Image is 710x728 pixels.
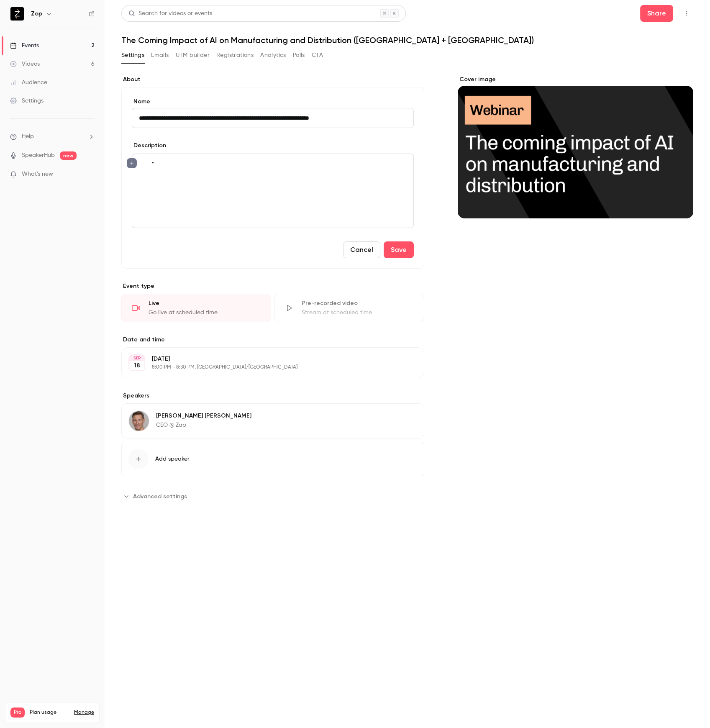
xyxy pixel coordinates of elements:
[10,97,44,105] div: Settings
[216,49,254,62] button: Registrations
[121,35,693,45] h1: The Coming Impact of AI on Manufacturing and Distribution ([GEOGRAPHIC_DATA] + [GEOGRAPHIC_DATA])
[156,421,251,429] p: CEO @ Zap
[155,455,190,463] span: Add speaker
[31,10,42,18] h6: Zap
[74,709,94,716] a: Manage
[10,78,47,87] div: Audience
[274,294,424,322] div: Pre-recorded videoStream at scheduled time
[260,49,286,62] button: Analytics
[129,355,144,361] div: SEP
[156,412,251,420] p: [PERSON_NAME] [PERSON_NAME]
[121,75,424,84] label: About
[149,308,261,317] div: Go live at scheduled time
[312,49,323,62] button: CTA
[85,171,95,178] iframe: Noticeable Trigger
[302,308,414,317] div: Stream at scheduled time
[302,299,414,308] div: Pre-recorded video
[132,97,414,106] label: Name
[121,49,144,62] button: Settings
[121,282,424,290] p: Event type
[30,709,69,716] span: Plan usage
[10,41,39,50] div: Events
[152,355,380,363] p: [DATE]
[384,241,414,258] button: Save
[129,411,149,431] img: Christopher Reeves
[10,132,95,141] li: help-dropdown-opener
[22,151,55,160] a: SpeakerHub
[121,403,424,438] div: Christopher Reeves[PERSON_NAME] [PERSON_NAME]CEO @ Zap
[132,141,166,150] label: Description
[176,49,210,62] button: UTM builder
[121,294,271,322] div: LiveGo live at scheduled time
[640,5,673,22] button: Share
[10,707,25,718] span: Pro
[458,75,693,218] section: Cover image
[10,60,40,68] div: Videos
[133,492,187,501] span: Advanced settings
[132,154,414,228] section: description
[293,49,305,62] button: Polls
[121,442,424,476] button: Add speaker
[121,490,192,503] button: Advanced settings
[132,154,413,228] div: editor
[134,361,140,370] p: 18
[10,7,24,21] img: Zap
[121,490,424,503] section: Advanced settings
[121,336,424,344] label: Date and time
[151,49,169,62] button: Emails
[22,170,53,179] span: What's new
[128,9,212,18] div: Search for videos or events
[152,364,380,371] p: 8:00 PM - 8:30 PM, [GEOGRAPHIC_DATA]/[GEOGRAPHIC_DATA]
[22,132,34,141] span: Help
[343,241,380,258] button: Cancel
[149,299,261,308] div: Live
[60,151,77,160] span: new
[458,75,693,84] label: Cover image
[121,392,424,400] label: Speakers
